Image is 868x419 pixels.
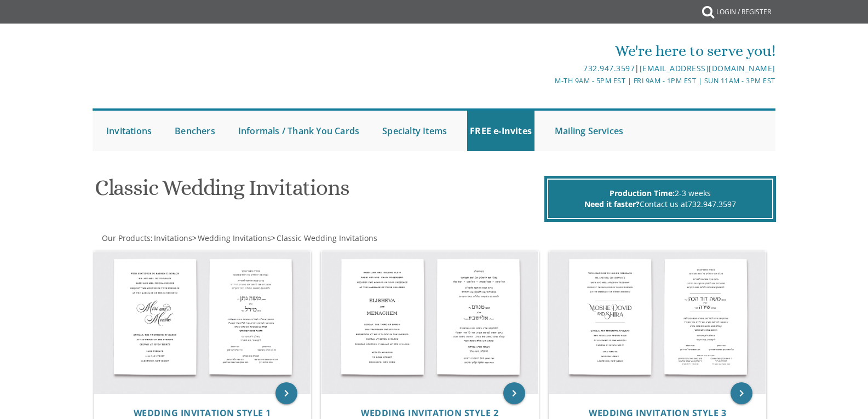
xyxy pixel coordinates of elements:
[154,233,192,243] span: Invitations
[235,111,362,151] a: Informals / Thank You Cards
[467,111,534,151] a: FREE e-Invites
[549,251,766,394] img: Wedding Invitation Style 3
[134,408,271,418] a: Wedding Invitation Style 1
[277,233,377,243] span: Classic Wedding Invitations
[198,233,271,243] span: Wedding Invitations
[271,233,377,243] span: >
[93,233,434,244] div: :
[584,199,640,209] span: Need it faster?
[503,382,525,404] a: keyboard_arrow_right
[192,233,271,243] span: >
[197,233,271,243] a: Wedding Invitations
[153,233,192,243] a: Invitations
[589,408,726,418] a: Wedding Invitation Style 3
[552,111,626,151] a: Mailing Services
[547,179,773,219] div: 2-3 weeks Contact us at
[172,111,218,151] a: Benchers
[275,233,377,243] a: Classic Wedding Invitations
[583,63,635,73] a: 732.947.3597
[104,111,154,151] a: Invitations
[321,75,775,87] div: M-Th 9am - 5pm EST | Fri 9am - 1pm EST | Sun 11am - 3pm EST
[640,63,775,73] a: [EMAIL_ADDRESS][DOMAIN_NAME]
[731,382,752,404] a: keyboard_arrow_right
[101,233,151,243] a: Our Products
[361,407,498,419] span: Wedding Invitation Style 2
[321,40,775,62] div: We're here to serve you!
[380,111,450,151] a: Specialty Items
[610,188,675,198] span: Production Time:
[361,408,498,418] a: Wedding Invitation Style 2
[134,407,271,419] span: Wedding Invitation Style 1
[95,176,542,208] h1: Classic Wedding Invitations
[321,62,775,75] div: |
[688,199,736,209] a: 732.947.3597
[321,251,538,394] img: Wedding Invitation Style 2
[589,407,726,419] span: Wedding Invitation Style 3
[275,382,297,404] a: keyboard_arrow_right
[94,251,311,394] img: Wedding Invitation Style 1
